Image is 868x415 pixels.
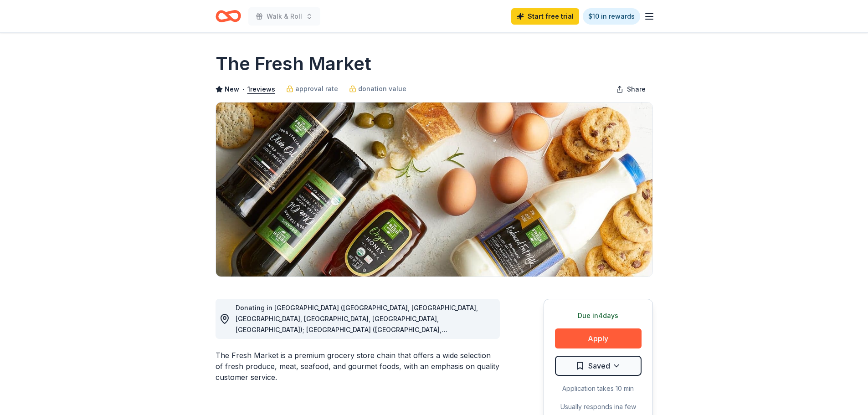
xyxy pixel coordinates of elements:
span: approval rate [295,83,338,94]
button: Apply [555,328,642,348]
a: donation value [349,83,406,94]
div: Due in 4 days [555,310,642,321]
span: Walk & Roll [267,11,302,22]
a: Start free trial [511,8,579,25]
div: Application takes 10 min [555,383,642,394]
span: New [225,84,239,95]
span: • [241,86,245,93]
a: approval rate [286,83,338,94]
h1: The Fresh Market [216,51,371,77]
span: Saved [588,360,610,372]
a: Home [216,5,241,27]
a: $10 in rewards [583,8,640,25]
div: The Fresh Market is a premium grocery store chain that offers a wide selection of fresh produce, ... [216,350,500,383]
img: Image for The Fresh Market [216,102,652,277]
button: Saved [555,356,642,376]
button: Share [609,80,653,98]
span: Share [627,84,646,95]
button: 1reviews [247,84,275,95]
span: donation value [358,83,406,94]
button: Walk & Roll [248,7,320,26]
